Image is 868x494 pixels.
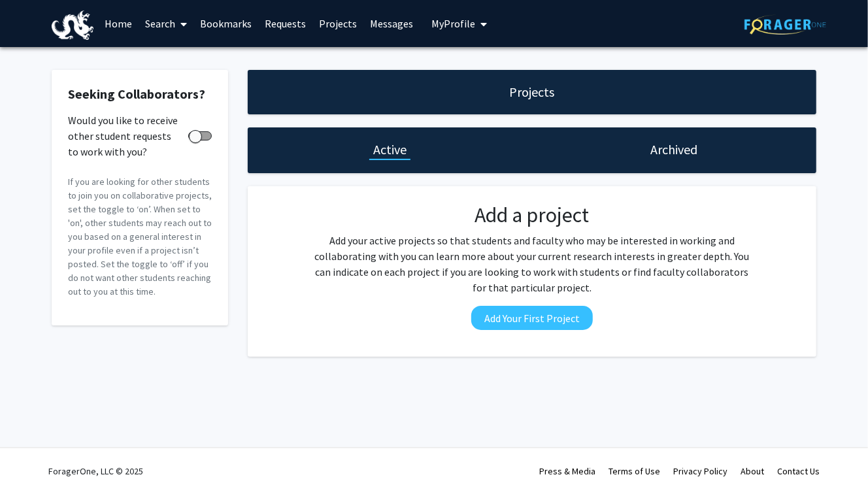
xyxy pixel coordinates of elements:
p: Add your active projects so that students and faculty who may be interested in working and collab... [310,233,754,295]
a: Home [98,1,139,46]
a: Bookmarks [193,1,258,46]
a: Projects [312,1,363,46]
h1: Archived [651,140,698,159]
a: Requests [258,1,312,46]
a: Search [139,1,193,46]
div: ForagerOne, LLC © 2025 [48,448,143,494]
span: Would you like to receive other student requests to work with you? [68,112,183,159]
a: Messages [363,1,420,46]
img: Drexel University Logo [52,10,93,40]
span: My Profile [431,17,475,30]
a: Privacy Policy [673,465,727,477]
p: If you are looking for other students to join you on collaborative projects, set the toggle to ‘o... [68,175,212,299]
a: Terms of Use [609,465,660,477]
h1: Active [373,140,407,159]
img: ForagerOne Logo [744,14,826,35]
a: About [741,465,764,477]
h2: Seeking Collaborators? [68,86,212,102]
h2: Add a project [310,203,754,227]
iframe: Chat [10,435,56,484]
h1: Projects [510,83,555,101]
a: Contact Us [777,465,820,477]
button: Add Your First Project [471,306,593,330]
a: Press & Media [539,465,595,477]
